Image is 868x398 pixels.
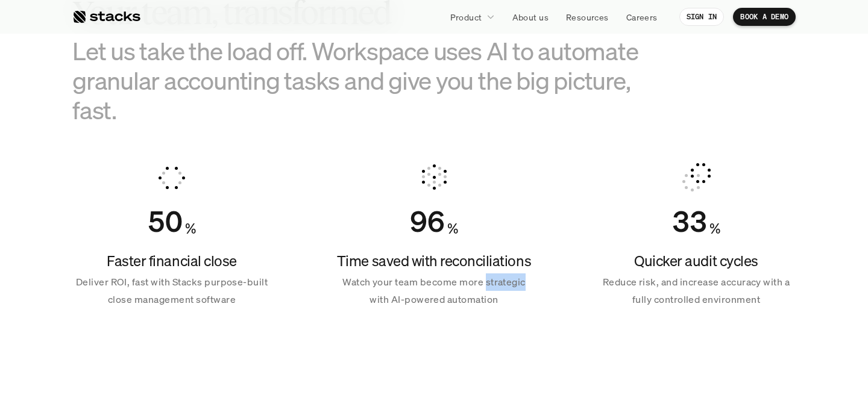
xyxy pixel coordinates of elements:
[148,204,183,239] div: Counter ends at 50
[687,13,717,21] p: SIGN IN
[672,204,707,239] div: Counter ends at 33
[335,251,533,272] h4: Time saved with reconciliations
[447,219,458,239] h4: %
[619,6,665,28] a: Careers
[597,273,796,308] p: Reduce risk, and increase accuracy with a fully controlled environment
[505,6,556,28] a: About us
[450,11,482,23] p: Product
[566,11,609,23] p: Resources
[72,273,271,308] p: Deliver ROI, fast with Stacks purpose-built close management software
[559,6,616,28] a: Resources
[626,11,658,23] p: Careers
[512,11,549,23] p: About us
[72,251,271,272] h4: Faster financial close
[335,273,533,308] p: Watch your team become more strategic with AI-powered automation
[185,219,196,239] h4: %
[733,8,796,26] a: BOOK A DEMO
[410,204,445,239] div: Counter ends at 96
[740,13,788,21] p: BOOK A DEMO
[679,8,725,26] a: SIGN IN
[72,36,675,125] h3: Let us take the load off. Workspace uses AI to automate granular accounting tasks and give you th...
[142,279,195,287] a: Privacy Policy
[597,251,796,272] h4: Quicker audit cycles
[709,219,720,239] h4: %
